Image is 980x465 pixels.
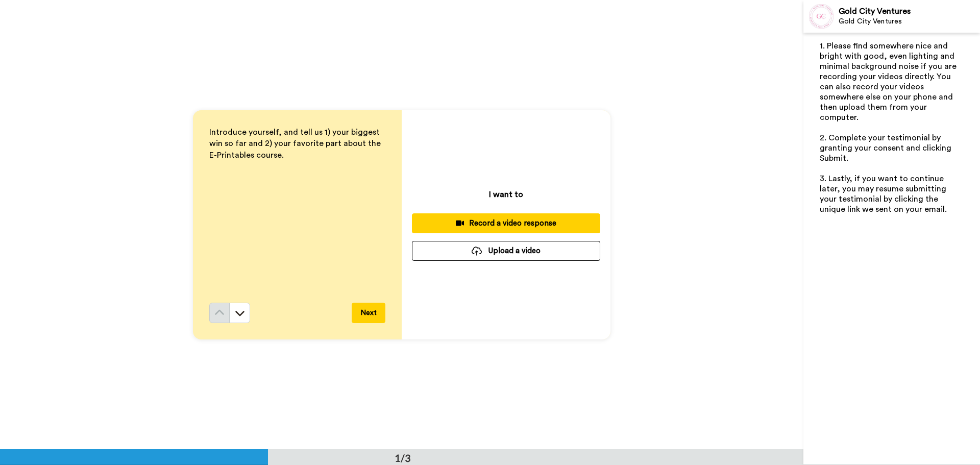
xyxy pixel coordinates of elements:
div: Gold City Ventures [839,17,979,26]
div: 1/3 [378,451,427,465]
button: Record a video response [412,213,600,233]
span: 3. Lastly, if you want to continue later, you may resume submitting your testimonial by clicking ... [820,175,948,213]
span: 2. Complete your testimonial by granting your consent and clicking Submit. [820,134,953,162]
div: Record a video response [420,218,592,229]
p: I want to [489,188,523,201]
span: Introduce yourself, and tell us 1) your biggest win so far and 2) your favorite part about the E-... [209,128,383,160]
div: Gold City Ventures [839,7,979,16]
img: Profile Image [809,4,834,29]
button: Upload a video [412,241,600,261]
span: 1. Please find somewhere nice and bright with good, even lighting and minimal background noise if... [820,42,959,121]
button: Next [352,303,385,323]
